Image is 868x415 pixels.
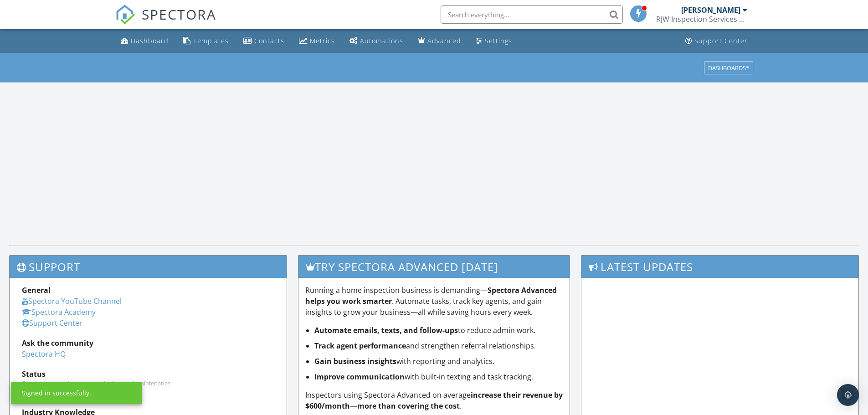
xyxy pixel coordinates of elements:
[22,369,274,379] div: Status
[441,5,623,24] input: Search everything...
[708,65,749,71] div: Dashboards
[314,325,563,336] li: to reduce admin work.
[837,384,859,406] div: Open Intercom Messenger
[314,340,563,351] li: and strengthen referral relationships.
[314,341,406,351] strong: Track agent performance
[254,36,284,45] div: Contacts
[427,36,461,45] div: Advanced
[472,33,516,50] a: Settings
[22,379,274,387] div: Check system performance and scheduled maintenance.
[360,36,403,45] div: Automations
[305,285,557,306] strong: Spectora Advanced helps you work smarter
[22,338,274,348] div: Ask the community
[115,12,216,31] a: SPECTORA
[314,356,563,367] li: with reporting and analytics.
[193,36,229,45] div: Templates
[117,33,172,50] a: Dashboard
[22,285,51,295] strong: General
[22,318,82,328] a: Support Center
[295,33,339,50] a: Metrics
[305,389,563,411] p: Inspectors using Spectora Advanced on average .
[681,5,740,15] div: [PERSON_NAME]
[142,5,216,24] span: SPECTORA
[314,356,396,366] strong: Gain business insights
[346,33,407,50] a: Automations (Basic)
[305,390,563,411] strong: increase their revenue by $600/month—more than covering the cost
[485,36,512,45] div: Settings
[115,5,135,25] img: The Best Home Inspection Software - Spectora
[682,33,751,50] a: Support Center
[314,372,405,382] strong: Improve communication
[414,33,465,50] a: Advanced
[298,256,570,278] h3: Try spectora advanced [DATE]
[22,349,66,359] a: Spectora HQ
[656,15,747,24] div: RJW Inspection Services LLC
[10,256,287,278] h3: Support
[180,33,232,50] a: Templates
[22,389,91,398] div: Signed in successfully.
[314,371,563,382] li: with built-in texting and task tracking.
[314,325,458,335] strong: Automate emails, texts, and follow-ups
[22,307,96,317] a: Spectora Academy
[704,61,753,74] button: Dashboards
[694,36,748,45] div: Support Center
[305,285,563,318] p: Running a home inspection business is demanding— . Automate tasks, track key agents, and gain ins...
[22,296,122,306] a: Spectora YouTube Channel
[131,36,169,45] div: Dashboard
[240,33,288,50] a: Contacts
[310,36,335,45] div: Metrics
[581,256,858,278] h3: Latest Updates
